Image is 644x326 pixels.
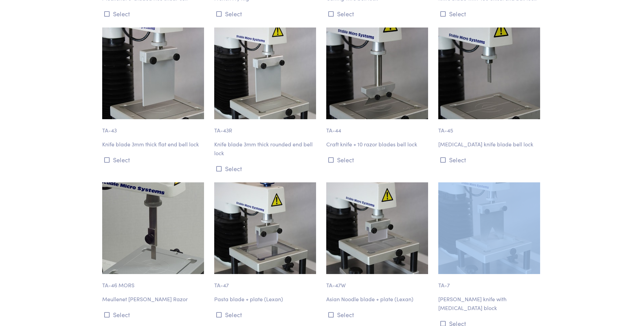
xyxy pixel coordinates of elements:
[438,119,542,135] p: TA-45
[326,295,430,304] p: Asian Noodle blade + plate (Lexan)
[326,309,430,320] button: Select
[214,295,318,304] p: Pasta blade + plate (Lexan)
[214,140,318,157] p: Knife blade 3mm thick rounded end bell lock
[438,274,542,290] p: TA-7
[326,154,430,165] button: Select
[214,8,318,19] button: Select
[102,140,206,149] p: Knife blade 3mm thick flat end bell lock
[214,119,318,135] p: TA-43R
[438,295,542,312] p: [PERSON_NAME] knife with [MEDICAL_DATA] block
[102,8,206,19] button: Select
[102,295,206,304] p: Meullenet [PERSON_NAME] Razor
[438,182,540,274] img: ta-7_warner-brtzler-blade.jpg
[438,28,540,119] img: ta-45_incisor-blade2.jpg
[214,28,316,119] img: ta-43r_rounded-blade.jpg
[214,163,318,174] button: Select
[102,309,206,320] button: Select
[326,28,428,119] img: ta-44_craft-knife.jpg
[326,182,428,274] img: ta-47w-asian-noodle-blade-plate.jpg
[326,119,430,135] p: TA-44
[214,309,318,320] button: Select
[326,8,430,19] button: Select
[326,140,430,149] p: Craft knife + 10 razor blades bell lock
[438,154,542,165] button: Select
[438,140,542,149] p: [MEDICAL_DATA] knife blade bell lock
[102,182,204,274] img: ta-46mors.jpg
[102,119,206,135] p: TA-43
[102,28,204,119] img: ta-43_flat-blade.jpg
[326,274,430,290] p: TA-47W
[438,8,542,19] button: Select
[102,274,206,290] p: TA-46 MORS
[214,182,316,274] img: ta-47_pasta-blade-plate.jpg
[102,154,206,165] button: Select
[214,274,318,290] p: TA-47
